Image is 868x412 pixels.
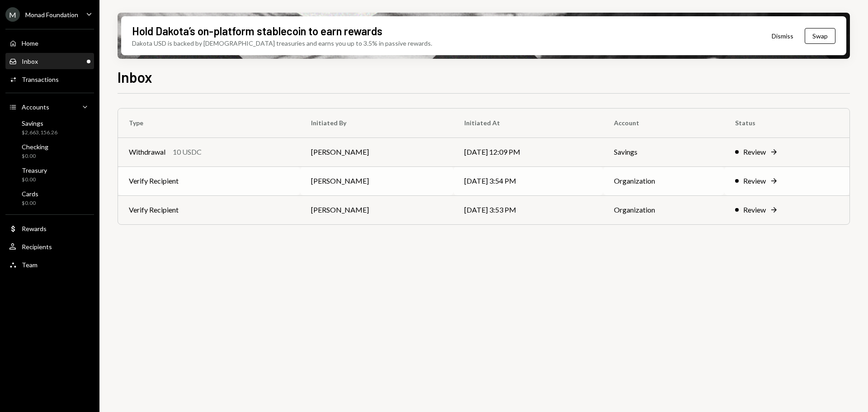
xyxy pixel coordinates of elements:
a: Inbox [5,53,94,69]
div: M [5,7,20,22]
button: Swap [805,28,835,44]
div: $2,663,156.26 [22,129,57,137]
div: Review [743,204,766,215]
a: Team [5,256,94,273]
div: $0.00 [22,176,47,184]
button: Dismiss [760,25,805,47]
div: Monad Foundation [25,11,78,19]
td: [PERSON_NAME] [300,137,453,166]
td: Organization [603,195,724,224]
div: Transactions [22,76,59,83]
div: Savings [22,119,57,127]
th: Type [118,109,300,137]
th: Account [603,109,724,137]
div: $0.00 [22,152,48,160]
div: Rewards [22,225,47,232]
a: Checking$0.00 [5,140,94,162]
td: [PERSON_NAME] [300,195,453,224]
div: Review [743,175,766,186]
td: [DATE] 12:09 PM [453,137,603,166]
div: Cards [22,190,38,198]
a: Transactions [5,71,94,87]
td: [DATE] 3:53 PM [453,195,603,224]
div: $0.00 [22,199,38,207]
div: Checking [22,143,48,151]
div: Treasury [22,166,47,174]
td: [PERSON_NAME] [300,166,453,195]
th: Initiated At [453,109,603,137]
a: Recipients [5,238,94,255]
div: Team [22,261,38,269]
td: Verify Recipient [118,195,300,224]
a: Treasury$0.00 [5,164,94,185]
div: Withdrawal [129,147,165,157]
a: Accounts [5,99,94,115]
a: Cards$0.00 [5,187,94,209]
div: Home [22,39,38,47]
div: Dakota USD is backed by [DEMOGRAPHIC_DATA] treasuries and earns you up to 3.5% in passive rewards. [132,38,432,48]
div: Inbox [22,57,38,65]
h1: Inbox [118,68,152,86]
a: Home [5,35,94,51]
a: Rewards [5,220,94,237]
td: [DATE] 3:54 PM [453,166,603,195]
td: Verify Recipient [118,166,300,195]
div: Hold Dakota’s on-platform stablecoin to earn rewards [132,24,382,38]
th: Status [724,109,849,137]
th: Initiated By [300,109,453,137]
div: Accounts [22,103,49,111]
div: Recipients [22,243,52,251]
a: Savings$2,663,156.26 [5,117,94,138]
td: Organization [603,166,724,195]
div: Review [743,147,766,157]
div: 10 USDC [173,147,202,157]
td: Savings [603,137,724,166]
